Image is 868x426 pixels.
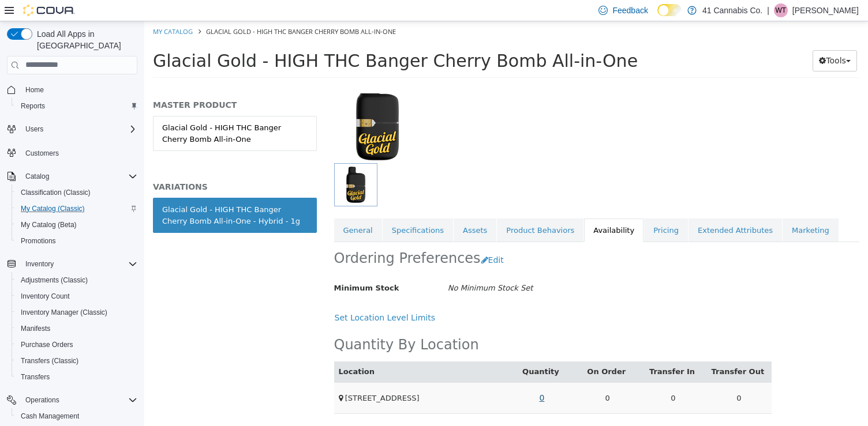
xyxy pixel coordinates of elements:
a: Cash Management [16,409,84,423]
button: Users [2,121,142,137]
span: Inventory [21,257,137,271]
a: Classification (Classic) [16,186,95,199]
a: Transfers (Classic) [16,354,83,368]
span: Customers [21,145,137,160]
span: Transfers (Classic) [16,354,137,368]
img: 150 [190,55,276,142]
button: Catalog [2,168,142,184]
button: Set Location Level Limits [190,286,298,307]
a: Availability [440,197,499,221]
span: Manifests [21,324,50,333]
button: Users [21,122,48,136]
a: 0 [388,366,406,387]
span: Users [21,122,137,136]
span: Minimum Stock [190,262,255,271]
button: Manifests [12,321,142,337]
button: Purchase Orders [12,337,142,353]
div: Wendy Thompson [774,3,788,17]
a: Marketing [638,197,694,221]
button: Operations [2,392,142,408]
span: Home [21,82,137,97]
span: Customers [25,149,59,158]
a: Manifests [16,322,55,335]
p: [PERSON_NAME] [792,3,859,17]
a: Transfer Out [567,346,622,355]
button: Reports [12,98,142,114]
button: My Catalog (Beta) [12,217,142,233]
a: Adjustments (Classic) [16,273,92,287]
button: Classification (Classic) [12,184,142,201]
span: Purchase Orders [21,340,73,349]
div: Glacial Gold - HIGH THC Banger Cherry Bomb All-in-One - Hybrid - 1g [18,183,163,205]
h2: Ordering Preferences [190,228,336,246]
a: My Catalog [9,6,48,14]
a: Purchase Orders [16,338,78,352]
button: Operations [21,393,64,407]
button: Location [194,345,233,356]
i: No Minimum Stock Set [304,262,389,271]
span: Load All Apps in [GEOGRAPHIC_DATA] [32,28,137,51]
button: Tools [668,29,713,50]
span: My Catalog (Classic) [21,204,85,213]
span: Home [25,85,44,95]
span: Classification (Classic) [16,186,137,199]
span: Inventory Manager (Classic) [21,308,107,317]
span: Classification (Classic) [21,188,91,197]
button: My Catalog (Classic) [12,201,142,217]
button: Edit [336,228,366,250]
span: Operations [25,395,59,405]
p: 41 Cannabis Co. [702,3,762,17]
span: [STREET_ADDRESS] [201,372,275,381]
a: On Order [443,346,484,355]
span: Reports [16,99,137,113]
span: Transfers [21,372,50,382]
button: Adjustments (Classic) [12,272,142,288]
button: Inventory [2,256,142,272]
span: Transfers (Classic) [21,356,78,365]
span: Users [25,125,43,134]
a: Product Behaviors [353,197,439,221]
span: Catalog [25,172,49,181]
button: Inventory [21,257,58,271]
a: Glacial Gold - HIGH THC Banger Cherry Bomb All-in-One [9,95,173,130]
p: | [767,3,769,17]
img: Cova [23,5,75,16]
span: My Catalog (Beta) [16,218,137,232]
a: Assets [309,197,352,221]
button: Inventory Count [12,288,142,304]
span: Adjustments (Classic) [21,276,88,285]
span: Transfers [16,370,137,384]
span: Manifests [16,322,137,335]
span: Cash Management [16,409,137,423]
a: Transfers [16,370,54,384]
a: Specifications [238,197,309,221]
button: Transfers [12,369,142,385]
h5: VARIATIONS [9,160,173,171]
span: WT [776,3,787,17]
a: Extended Attributes [544,197,638,221]
span: Operations [21,393,137,407]
a: My Catalog (Classic) [16,202,89,216]
button: Transfers (Classic) [12,353,142,369]
td: 0 [496,361,562,392]
span: Promotions [16,234,137,248]
a: Pricing [500,197,544,221]
td: 0 [562,361,627,392]
span: Feedback [612,5,648,16]
span: My Catalog (Classic) [16,202,137,216]
a: Reports [16,99,50,113]
a: Quantity [378,346,417,355]
button: Cash Management [12,408,142,424]
span: Reports [21,101,45,111]
span: Inventory [25,259,54,269]
button: Catalog [21,169,54,183]
span: Inventory Count [21,292,70,301]
a: Transfer In [505,346,553,355]
span: My Catalog (Beta) [21,220,77,229]
a: Promotions [16,234,61,248]
a: Customers [21,146,63,160]
a: Home [21,83,48,97]
span: Glacial Gold - HIGH THC Banger Cherry Bomb All-in-One [62,6,252,14]
button: Promotions [12,233,142,249]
